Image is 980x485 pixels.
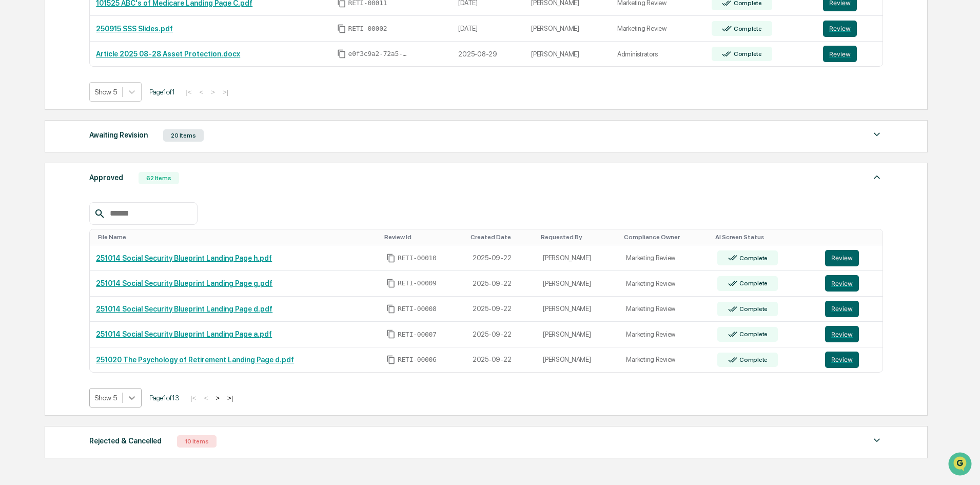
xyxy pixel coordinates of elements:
[825,301,859,317] button: Review
[21,129,66,140] span: Preclearance
[96,25,173,33] a: 250915 SSS Slides.pdf
[466,347,537,373] td: 2025-09-22
[611,42,705,67] td: Administrators
[541,234,616,241] div: Toggle SortBy
[823,21,876,37] a: Review
[825,301,876,317] a: Review
[220,88,231,96] button: >|
[212,394,223,402] button: >
[871,128,883,141] img: caret
[466,297,537,322] td: 2025-09-22
[471,234,533,241] div: Toggle SortBy
[466,271,537,297] td: 2025-09-22
[10,22,187,38] p: How can we help?
[398,279,437,287] span: RETI-00009
[139,172,179,184] div: 62 Items
[525,16,611,42] td: [PERSON_NAME]
[187,394,199,402] button: |<
[96,330,272,338] a: 251014 Social Security Blueprint Landing Page a.pdf
[715,234,815,241] div: Toggle SortBy
[386,304,396,314] span: Copy Id
[947,451,975,479] iframe: Open customer support
[21,149,65,159] span: Data Lookup
[620,347,711,373] td: Marketing Review
[386,254,396,263] span: Copy Id
[825,352,859,368] button: Review
[10,150,18,158] div: 🔎
[825,326,859,342] button: Review
[466,322,537,347] td: 2025-09-22
[737,356,768,363] div: Complete
[452,42,525,67] td: 2025-08-29
[177,435,217,448] div: 10 Items
[620,322,711,347] td: Marketing Review
[825,250,859,266] button: Review
[224,394,236,402] button: >|
[871,171,883,183] img: caret
[149,88,175,96] span: Page 1 of 1
[174,82,187,94] button: Start new chat
[74,130,83,139] div: 🗄️
[620,271,711,297] td: Marketing Review
[96,254,272,262] a: 251014 Social Security Blueprint Landing Page h.pdf
[624,234,707,241] div: Toggle SortBy
[620,245,711,271] td: Marketing Review
[466,245,537,271] td: 2025-09-22
[96,279,272,287] a: 251014 Social Security Blueprint Landing Page g.pdf
[72,173,124,182] a: Powered byPylon
[823,21,857,37] button: Review
[827,234,878,241] div: Toggle SortBy
[35,79,168,89] div: Start new chat
[337,49,346,59] span: Copy Id
[183,88,194,96] button: |<
[871,434,883,447] img: caret
[6,145,69,163] a: 🔎Data Lookup
[737,280,768,287] div: Complete
[201,394,211,402] button: <
[525,42,611,67] td: [PERSON_NAME]
[398,305,437,313] span: RETI-00008
[620,297,711,322] td: Marketing Review
[89,434,162,448] div: Rejected & Cancelled
[163,129,204,142] div: 20 Items
[10,130,18,139] div: 🖐️
[398,254,437,262] span: RETI-00010
[35,89,130,97] div: We're available if you need us!
[196,88,206,96] button: <
[823,46,876,62] a: Review
[96,356,294,364] a: 251020 The Psychology of Retirement Landing Page d.pdf
[89,128,148,142] div: Awaiting Revision
[823,46,857,62] button: Review
[348,25,387,33] span: RETI-00002
[96,305,272,313] a: 251014 Social Security Blueprint Landing Page d.pdf
[6,125,70,144] a: 🖐️Preclearance
[825,352,876,368] a: Review
[337,24,346,33] span: Copy Id
[732,50,762,57] div: Complete
[96,50,240,58] a: Article 2025 08-28 Asset Protection.docx
[825,275,876,292] a: Review
[737,331,768,338] div: Complete
[452,16,525,42] td: [DATE]
[386,279,396,288] span: Copy Id
[85,129,127,140] span: Attestations
[398,331,437,339] span: RETI-00007
[537,347,620,373] td: [PERSON_NAME]
[102,174,124,182] span: Pylon
[537,322,620,347] td: [PERSON_NAME]
[98,234,376,241] div: Toggle SortBy
[208,88,218,96] button: >
[386,355,396,364] span: Copy Id
[537,271,620,297] td: [PERSON_NAME]
[149,394,180,402] span: Page 1 of 13
[737,255,768,262] div: Complete
[386,329,396,339] span: Copy Id
[611,16,705,42] td: Marketing Review
[89,171,123,184] div: Approved
[825,275,859,292] button: Review
[825,326,876,342] a: Review
[825,250,876,266] a: Review
[537,245,620,271] td: [PERSON_NAME]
